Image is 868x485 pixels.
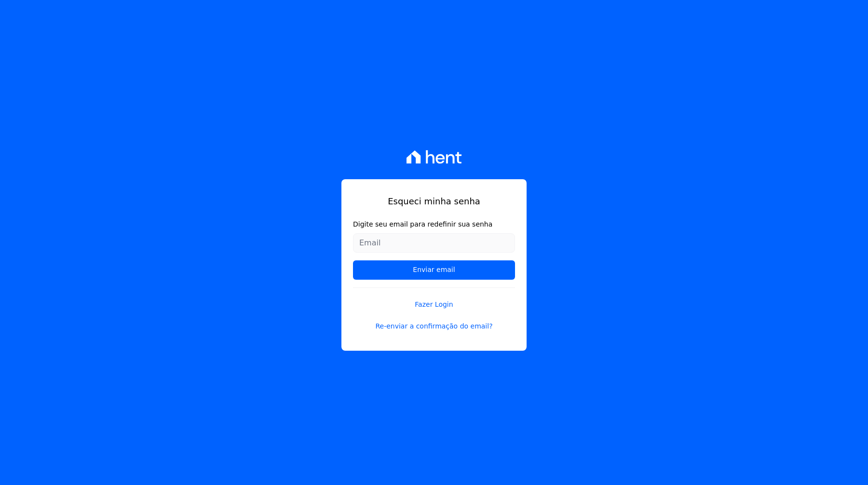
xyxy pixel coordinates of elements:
[353,233,515,253] input: Email
[353,260,515,280] input: Enviar email
[353,195,515,208] h1: Esqueci minha senha
[353,321,515,331] a: Re-enviar a confirmação do email?
[353,287,515,310] a: Fazer Login
[353,219,515,229] label: Digite seu email para redefinir sua senha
